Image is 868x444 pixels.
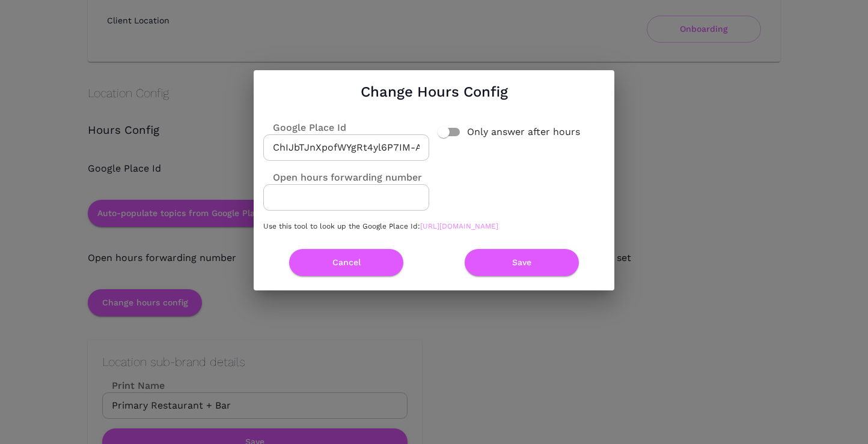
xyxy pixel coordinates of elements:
label: Open hours forwarding number [263,170,422,184]
p: Use this tool to look up the Google Place Id: [263,220,605,232]
button: Cancel [289,249,403,276]
span: Only answer after hours [467,125,580,139]
a: [URL][DOMAIN_NAME] [420,222,498,230]
button: Save [465,249,579,276]
h1: Change Hours Config [361,80,508,104]
label: Google Place Id [263,121,346,134]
